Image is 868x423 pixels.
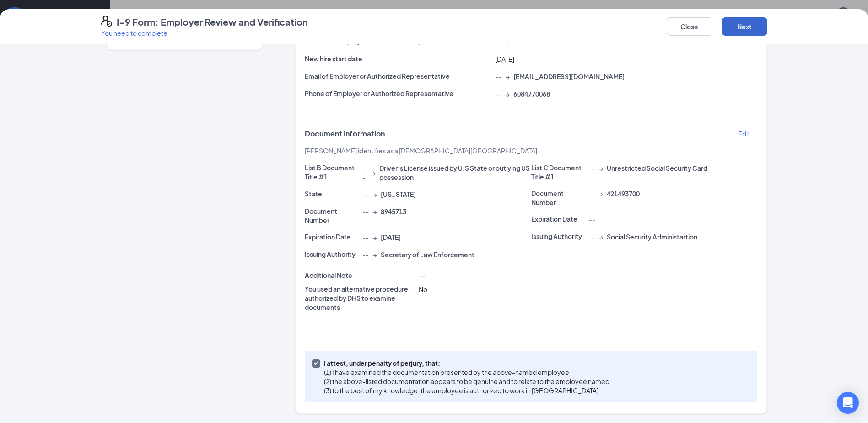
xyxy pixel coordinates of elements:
span: 8945713 [381,207,406,216]
p: (2) the above-listed documentation appears to be genuine and to relate to the employee named [324,377,609,386]
span: -- [588,215,595,223]
span: -- [588,189,595,198]
span: -- [362,163,367,182]
span: → [505,72,510,81]
span: [DATE] [381,233,401,242]
span: -- [362,207,369,216]
p: Issuing Authority [305,249,359,259]
span: [PERSON_NAME] identifies as a [DEMOGRAPHIC_DATA][GEOGRAPHIC_DATA] [305,146,537,155]
span: -- [588,163,595,173]
span: → [372,190,377,199]
span: [EMAIL_ADDRESS][DOMAIN_NAME] [513,72,625,81]
button: Close [667,17,712,36]
span: -- [495,72,501,81]
p: You used an alternative procedure authorized by DHS to examine documents [305,284,415,312]
span: Driver’s License issued by U.S State or outlying US possession [379,163,531,182]
p: Document Number [531,189,585,207]
p: New hire start date [305,54,491,63]
span: → [372,250,377,259]
svg: FormI9EVerifyIcon [101,16,112,27]
p: Email of Employer or Authorized Representative [305,71,491,81]
span: -- [588,232,595,241]
span: -- [362,233,369,242]
span: → [598,232,603,241]
span: [DATE] [495,55,514,63]
p: You need to complete [101,28,308,38]
span: → [598,163,603,173]
span: → [598,189,603,198]
span: → [372,207,377,216]
p: (1) I have examined the documentation presented by the above-named employee [324,368,609,377]
p: Edit [738,129,750,138]
span: Secretary of Law Enforcement [381,250,474,259]
p: Expiration Date [305,232,359,241]
span: → [372,233,377,242]
span: 421493700 [607,189,640,198]
span: -- [362,190,369,199]
span: -- [495,89,501,98]
span: No [419,285,427,293]
p: List C Document Title #1 [531,163,585,181]
span: 6084770068 [513,89,550,98]
span: [US_STATE] [381,190,416,199]
p: Additional Note [305,271,415,280]
span: Social Security Administartion [607,232,697,241]
span: -- [419,271,425,280]
p: (3) to the best of my knowledge, the employee is authorized to work in [GEOGRAPHIC_DATA]. [324,386,609,395]
button: Next [722,17,767,36]
p: I attest, under penalty of perjury, that: [324,358,609,368]
p: Document Number [305,206,359,225]
span: -- [362,250,369,259]
p: Phone of Employer or Authorized Representative [305,89,491,98]
p: List B Document Title #1 [305,163,359,181]
p: State [305,189,359,198]
div: Open Intercom Messenger [837,392,859,414]
span: → [371,168,376,177]
p: Issuing Authority [531,232,585,241]
span: → [505,89,510,98]
span: Document Information [305,129,385,138]
h4: I-9 Form: Employer Review and Verification [117,16,308,28]
span: Unrestricted Social Security Card [607,163,707,173]
p: Expiration Date [531,214,585,223]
